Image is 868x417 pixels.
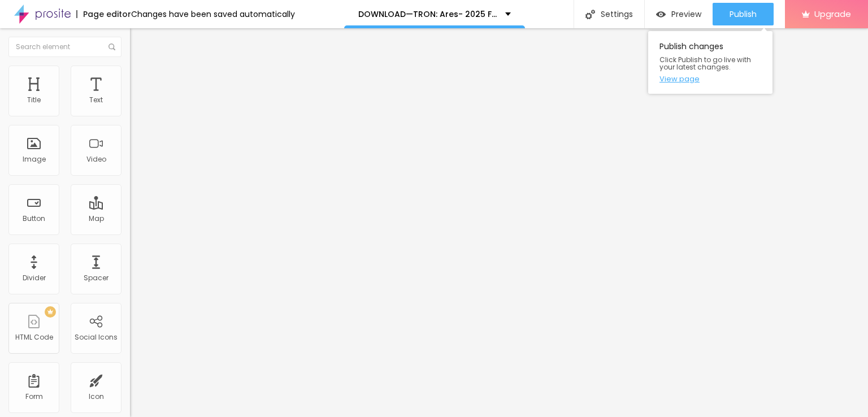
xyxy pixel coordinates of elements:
[23,155,46,163] div: Image
[23,274,46,282] div: Divider
[659,75,761,82] a: View page
[25,393,43,401] div: Form
[130,28,868,417] iframe: Editor
[75,333,118,341] div: Social Icons
[89,393,104,401] div: Icon
[730,10,757,19] span: Publish
[27,96,41,104] div: Title
[713,3,774,25] button: Publish
[15,333,53,341] div: HTML Code
[659,56,761,71] span: Click Publish to go live with your latest changes.
[89,96,103,104] div: Text
[23,215,45,223] div: Button
[8,37,121,57] input: Search element
[645,3,713,25] button: Preview
[671,10,701,19] span: Preview
[131,10,295,18] div: Changes have been saved automatically
[89,215,104,223] div: Map
[76,10,131,18] div: Page editor
[648,31,772,94] div: Publish changes
[656,10,666,19] img: view-1.svg
[84,274,108,282] div: Spacer
[108,44,115,50] img: Icone
[358,10,497,18] p: DOWNLOAD—TRON: Ares- 2025 FullMovie Free Tamil+Hindi+Telugu Bollyflix in Filmyzilla Vegamovies
[86,155,106,163] div: Video
[814,9,851,19] span: Upgrade
[585,10,595,19] img: Icone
